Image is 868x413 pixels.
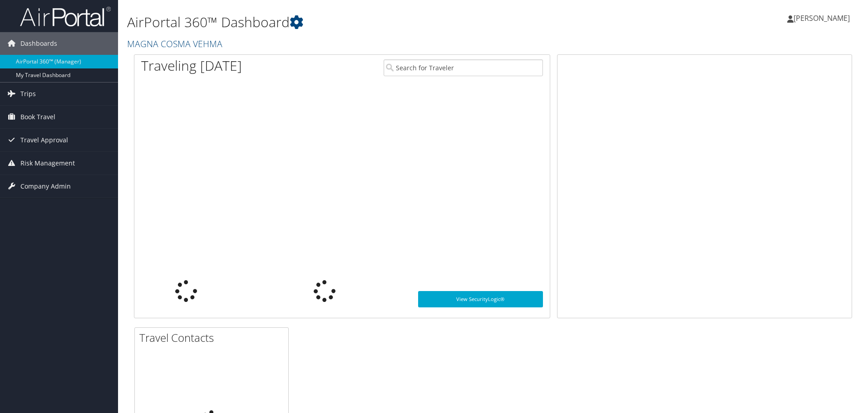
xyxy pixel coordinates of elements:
[141,56,242,75] h1: Traveling [DATE]
[20,6,111,27] img: airportal-logo.png
[384,59,543,76] input: Search for Traveler
[127,38,225,50] a: MAGNA COSMA VEHMA
[418,291,543,307] a: View SecurityLogic®
[20,83,36,105] span: Trips
[20,175,71,198] span: Company Admin
[794,13,850,23] span: [PERSON_NAME]
[20,106,55,128] span: Book Travel
[20,32,57,55] span: Dashboards
[20,152,75,175] span: Risk Management
[20,129,68,151] span: Travel Approval
[139,330,288,345] h2: Travel Contacts
[787,5,859,32] a: [PERSON_NAME]
[127,13,615,32] h1: AirPortal 360™ Dashboard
